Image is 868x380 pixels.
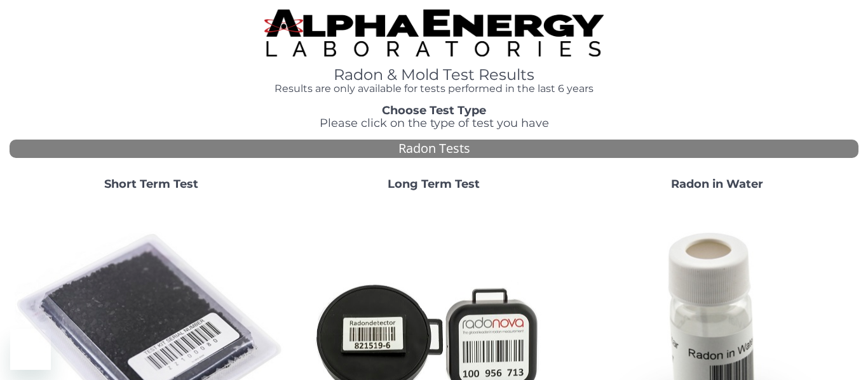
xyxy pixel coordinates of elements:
strong: Long Term Test [388,177,480,191]
h1: Radon & Mold Test Results [264,67,604,83]
strong: Choose Test Type [382,103,486,117]
h4: Results are only available for tests performed in the last 6 years [264,83,604,95]
span: Please click on the type of test you have [320,116,549,130]
img: TightCrop.jpg [264,10,604,56]
strong: Short Term Test [104,177,198,191]
strong: Radon in Water [671,177,763,191]
iframe: Button to launch messaging window [10,329,51,370]
div: Radon Tests [10,140,858,158]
